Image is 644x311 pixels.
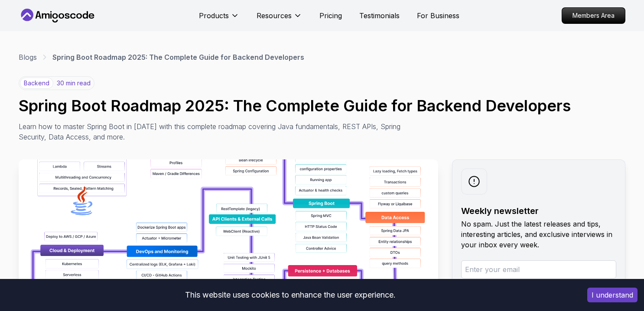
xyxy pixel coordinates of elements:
[562,8,625,23] p: Members Area
[257,10,302,28] button: Resources
[57,79,91,87] p: 30 min read
[608,276,635,302] iframe: chat widget
[19,97,625,114] h1: Spring Boot Roadmap 2025: The Complete Guide for Backend Developers
[52,52,304,62] p: Spring Boot Roadmap 2025: The Complete Guide for Backend Developers
[20,78,53,89] p: backend
[461,260,616,279] input: Enter your email
[417,10,459,21] a: For Business
[562,7,625,24] a: Members Area
[479,209,635,272] iframe: chat widget
[461,219,616,250] p: No spam. Just the latest releases and tips, interesting articles, and exclusive interviews in you...
[359,10,400,21] a: Testimonials
[587,288,637,302] button: Accept cookies
[199,10,229,21] p: Products
[319,10,342,21] a: Pricing
[257,10,292,21] p: Resources
[7,285,574,305] div: This website uses cookies to enhance the user experience.
[461,205,616,217] h2: Weekly newsletter
[199,10,239,28] button: Products
[19,121,407,142] p: Learn how to master Spring Boot in [DATE] with this complete roadmap covering Java fundamentals, ...
[19,52,37,62] a: Blogs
